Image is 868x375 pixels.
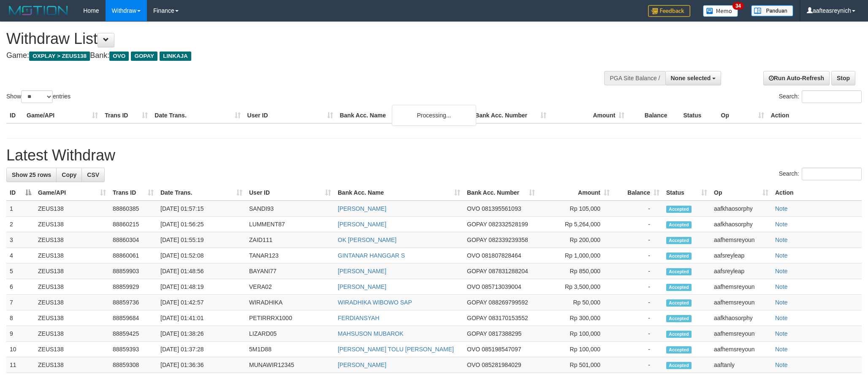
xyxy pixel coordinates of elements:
[666,284,692,291] span: Accepted
[488,315,528,321] span: Copy 083170153552 to clipboard
[488,221,528,228] span: Copy 082332528199 to clipboard
[157,217,246,232] td: [DATE] 01:56:25
[613,279,663,295] td: -
[6,168,57,182] a: Show 25 rows
[157,248,246,264] td: [DATE] 01:52:08
[732,2,744,10] span: 34
[703,5,738,17] img: Button%20Memo.svg
[711,342,772,357] td: aafhemsreyoun
[613,201,663,217] td: -
[23,108,101,123] th: Game/API
[246,342,334,357] td: 5M1D88
[613,357,663,373] td: -
[157,310,246,326] td: [DATE] 01:41:01
[775,315,788,321] a: Note
[246,295,334,310] td: WIRADHIKA
[246,217,334,232] td: LUMMENT87
[21,90,53,103] select: Showentries
[109,52,129,61] span: OVO
[831,71,855,85] a: Stop
[6,217,35,232] td: 2
[711,248,772,264] td: aafsreyleap
[538,326,613,342] td: Rp 100,000
[482,346,521,353] span: Copy 085198547097 to clipboard
[467,283,480,290] span: OVO
[6,326,35,342] td: 9
[488,268,528,274] span: Copy 087831288204 to clipboard
[109,217,157,232] td: 88860215
[482,252,521,259] span: Copy 081807828464 to clipboard
[157,279,246,295] td: [DATE] 01:48:19
[802,168,862,180] input: Search:
[775,268,788,274] a: Note
[109,279,157,295] td: 88859929
[29,52,90,61] span: OXPLAY > ZEUS138
[56,168,82,182] a: Copy
[666,331,692,338] span: Accepted
[666,206,692,213] span: Accepted
[711,201,772,217] td: aafkhaosorphy
[35,232,109,248] td: ZEUS138
[109,248,157,264] td: 88860061
[157,185,246,201] th: Date Trans.: activate to sort column ascending
[775,299,788,306] a: Note
[613,295,663,310] td: -
[538,217,613,232] td: Rp 5,264,000
[6,248,35,264] td: 4
[779,90,862,103] label: Search:
[768,108,862,123] th: Action
[246,201,334,217] td: SANDI93
[467,252,480,259] span: OVO
[538,264,613,279] td: Rp 850,000
[338,236,396,243] a: OK [PERSON_NAME]
[392,105,476,126] div: Processing...
[6,357,35,373] td: 11
[538,310,613,326] td: Rp 300,000
[604,71,665,85] div: PGA Site Balance /
[538,342,613,357] td: Rp 100,000
[482,361,521,368] span: Copy 085281984029 to clipboard
[338,361,386,368] a: [PERSON_NAME]
[338,315,380,321] a: FERDIANSYAH
[613,217,663,232] td: -
[101,108,151,123] th: Trans ID
[109,310,157,326] td: 88859684
[246,248,334,264] td: TANAR123
[151,108,244,123] th: Date Trans.
[467,330,487,337] span: GOPAY
[482,205,521,212] span: Copy 081395561093 to clipboard
[6,108,23,123] th: ID
[711,264,772,279] td: aafsreyleap
[109,232,157,248] td: 88860304
[775,205,788,212] a: Note
[246,279,334,295] td: VERA02
[711,279,772,295] td: aafhemsreyoun
[338,299,412,306] a: WIRADHIKA WIBOWO SAP
[711,357,772,373] td: aaftanly
[467,205,480,212] span: OVO
[467,236,487,243] span: GOPAY
[775,283,788,290] a: Note
[6,147,862,164] h1: Latest Withdraw
[35,295,109,310] td: ZEUS138
[246,326,334,342] td: LIZARD05
[711,185,772,201] th: Op: activate to sort column ascending
[464,185,538,201] th: Bank Acc. Number: activate to sort column ascending
[779,168,862,180] label: Search:
[6,90,71,103] label: Show entries
[338,330,404,337] a: MAHSUSON MUBAROK
[62,171,76,178] span: Copy
[131,52,157,61] span: GOPAY
[538,279,613,295] td: Rp 3,500,000
[613,232,663,248] td: -
[109,295,157,310] td: 88859736
[467,361,480,368] span: OVO
[334,185,464,201] th: Bank Acc. Name: activate to sort column ascending
[109,357,157,373] td: 88859308
[6,4,71,17] img: MOTION_logo.png
[338,268,386,274] a: [PERSON_NAME]
[488,299,528,306] span: Copy 088269799592 to clipboard
[711,310,772,326] td: aafkhaosorphy
[467,315,487,321] span: GOPAY
[613,264,663,279] td: -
